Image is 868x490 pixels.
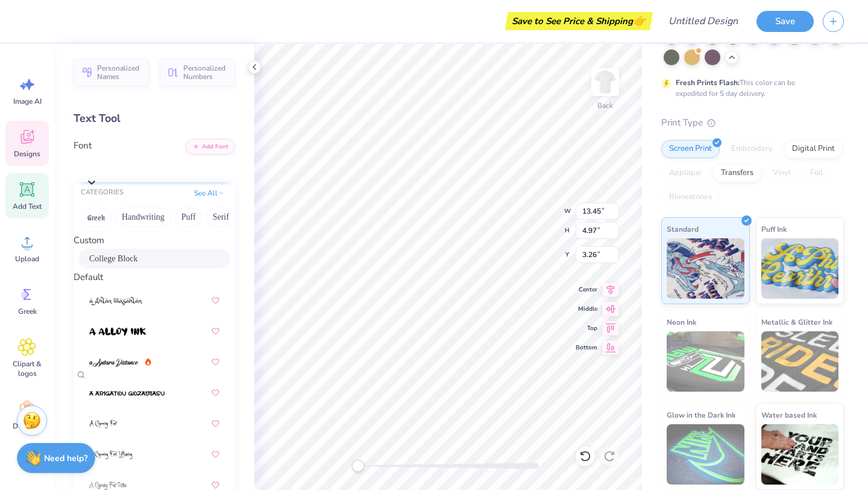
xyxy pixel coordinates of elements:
span: Image AI [13,97,42,106]
div: CATEGORIES [81,188,124,198]
div: Digital Print [784,140,843,158]
div: Transfers [713,164,761,182]
div: This color can be expedited for 5 day delivery. [676,77,824,99]
span: Center [576,285,597,294]
button: Greek [81,208,112,227]
button: See All [190,187,228,199]
span: 👉 [633,13,646,28]
img: Water based Ink [761,424,839,485]
div: Text Tool [74,110,235,127]
div: Back [597,100,613,111]
input: Untitled Design [659,9,747,33]
span: Top [576,323,597,333]
button: Puff [175,208,203,227]
span: Personalized Names [97,64,142,81]
label: Font [74,139,92,153]
img: a Alloy Ink [89,328,146,336]
div: Screen Print [661,140,720,158]
img: A Charming Font [89,420,118,428]
span: Water based Ink [761,409,817,421]
button: Personalized Names [74,59,149,86]
div: Embroidery [723,140,781,158]
span: Add Text [13,202,42,211]
img: Puff Ink [761,238,839,299]
img: Neon Ink [667,331,744,392]
span: Greek [18,307,37,316]
img: A Charming Font Outline [89,482,127,490]
button: Personalized Numbers [160,59,235,86]
strong: Fresh Prints Flash: [676,78,740,87]
img: Glow in the Dark Ink [667,424,744,485]
div: Applique [661,164,709,182]
img: A Charming Font Leftleaning [89,451,133,459]
span: College Block [89,252,138,265]
span: Bottom [576,343,597,352]
button: Serif [206,208,236,227]
button: Add Font [186,139,235,154]
span: Personalized Numbers [183,64,228,81]
img: a Antara Distance [89,358,139,367]
div: Save to See Price & Shipping [508,12,650,30]
span: Neon Ink [667,316,696,328]
strong: Need help? [44,453,87,464]
img: Metallic & Glitter Ink [761,331,839,392]
button: Handwriting [115,208,171,227]
span: Upload [15,254,39,264]
span: Decorate [13,421,42,431]
span: Clipart & logos [7,359,47,378]
span: Puff Ink [761,223,787,235]
div: Foil [802,164,831,182]
span: Glow in the Dark Ink [667,409,735,421]
img: a Arigatou Gozaimasu [89,389,165,398]
img: Standard [667,238,744,299]
div: Rhinestones [661,188,720,206]
img: a Ahlan Wasahlan [89,297,143,305]
span: Middle [576,304,597,314]
div: Vinyl [765,164,799,182]
button: Save [756,11,814,32]
span: Metallic & Glitter Ink [761,316,832,328]
div: Default [74,270,235,284]
div: Custom [74,234,235,247]
div: Print Type [661,116,844,130]
img: Back [593,70,617,94]
div: Accessibility label [352,460,364,472]
span: Designs [14,149,40,159]
span: Standard [667,223,699,235]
